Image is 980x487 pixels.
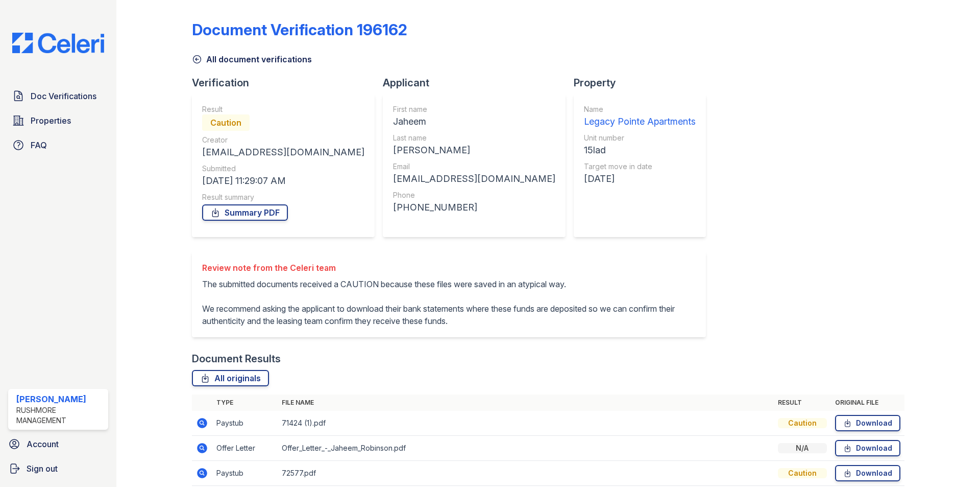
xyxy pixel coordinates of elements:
[31,90,96,102] span: Doc Verifications
[192,76,383,90] div: Verification
[393,172,555,186] div: [EMAIL_ADDRESS][DOMAIN_NAME]
[584,143,696,157] div: 15lad
[212,461,278,486] td: Paystub
[192,370,269,386] a: All originals
[202,174,364,188] div: [DATE] 11:29:07 AM
[202,278,696,327] p: The submitted documents received a CAUTION because these files were saved in an atypical way. We ...
[202,164,364,174] div: Submitted
[393,200,555,215] div: [PHONE_NUMBER]
[584,133,696,143] div: Unit number
[393,104,555,114] div: First name
[4,434,112,454] a: Account
[202,192,364,202] div: Result summary
[835,465,900,481] a: Download
[278,436,774,461] td: Offer_Letter_-_Jaheem_Robinson.pdf
[202,204,288,221] a: Summary PDF
[278,461,774,486] td: 72577.pdf
[4,33,112,53] img: CE_Logo_Blue-a8612792a0a2168367f1c8372b55b34899dd931a85d93a1a3d3e32e68fde9ad4.png
[212,395,278,411] th: Type
[831,395,904,411] th: Original file
[16,393,104,405] div: [PERSON_NAME]
[8,135,108,155] a: FAQ
[31,114,71,127] span: Properties
[192,352,281,366] div: Document Results
[202,135,364,145] div: Creator
[584,104,696,114] div: Name
[584,161,696,172] div: Target move in date
[584,104,696,129] a: Name Legacy Pointe Apartments
[584,172,696,186] div: [DATE]
[27,462,58,475] span: Sign out
[393,161,555,172] div: Email
[212,436,278,461] td: Offer Letter
[31,139,47,151] span: FAQ
[202,104,364,114] div: Result
[278,411,774,436] td: 71424 (1).pdf
[212,411,278,436] td: Paystub
[192,20,407,39] div: Document Verification 196162
[778,468,827,478] div: Caution
[8,86,108,106] a: Doc Verifications
[835,415,900,431] a: Download
[202,145,364,159] div: [EMAIL_ADDRESS][DOMAIN_NAME]
[27,438,59,450] span: Account
[393,133,555,143] div: Last name
[393,114,555,129] div: Jaheem
[835,440,900,456] a: Download
[393,143,555,157] div: [PERSON_NAME]
[4,458,112,479] a: Sign out
[383,76,574,90] div: Applicant
[278,395,774,411] th: File name
[778,443,827,453] div: N/A
[584,114,696,129] div: Legacy Pointe Apartments
[192,53,312,65] a: All document verifications
[16,405,104,426] div: Rushmore Management
[202,262,696,274] div: Review note from the Celeri team
[574,76,714,90] div: Property
[393,190,555,200] div: Phone
[8,110,108,131] a: Properties
[202,114,250,131] div: Caution
[778,418,827,428] div: Caution
[774,395,831,411] th: Result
